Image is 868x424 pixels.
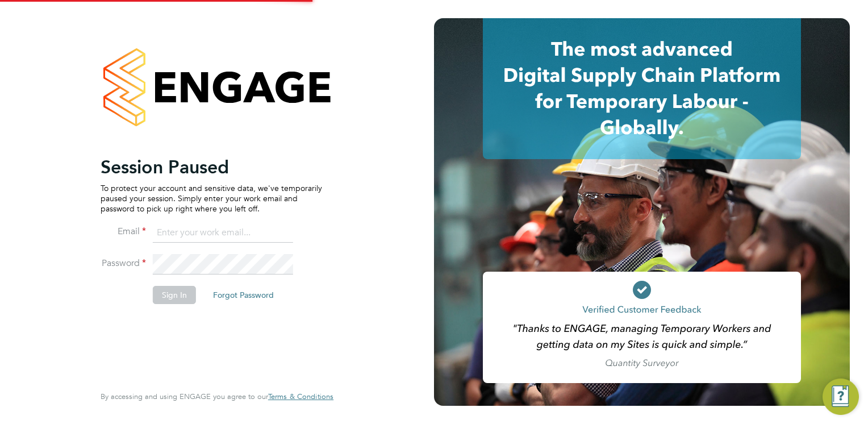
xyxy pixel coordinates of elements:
label: Email [101,226,146,238]
button: Sign In [153,286,196,304]
input: Enter your work email... [153,223,293,243]
span: By accessing and using ENGAGE you agree to our [101,392,333,401]
button: Forgot Password [204,286,283,304]
p: To protect your account and sensitive data, we've temporarily paused your session. Simply enter y... [101,183,322,214]
h2: Session Paused [101,156,322,178]
button: Engage Resource Center [823,379,859,415]
label: Password [101,257,146,269]
a: Terms & Conditions [268,392,333,401]
span: Terms & Conditions [268,392,333,401]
